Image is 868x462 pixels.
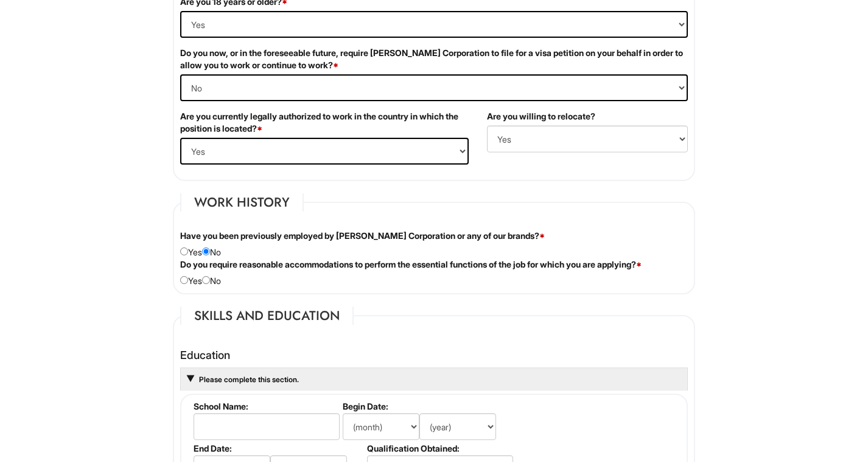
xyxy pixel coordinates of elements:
[180,74,688,101] select: (Yes / No)
[180,193,304,211] legend: Work History
[180,11,688,38] select: (Yes / No)
[180,230,545,242] label: Have you been previously employed by [PERSON_NAME] Corporation or any of our brands?
[487,110,595,123] label: Are you willing to relocate?
[194,443,362,453] label: End Date:
[180,307,354,325] legend: Skills and Education
[180,47,688,71] label: Do you now, or in the foreseeable future, require [PERSON_NAME] Corporation to file for a visa pe...
[180,138,469,165] select: (Yes / No)
[180,258,642,271] label: Do you require reasonable accommodations to perform the essential functions of the job for which ...
[343,401,511,411] label: Begin Date:
[194,401,338,411] label: School Name:
[180,349,688,361] h4: Education
[198,375,299,384] a: Please complete this section.
[367,443,511,453] label: Qualification Obtained:
[171,230,697,258] div: Yes No
[180,110,469,135] label: Are you currently legally authorized to work in the country in which the position is located?
[171,258,697,287] div: Yes No
[487,126,688,152] select: (Yes / No)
